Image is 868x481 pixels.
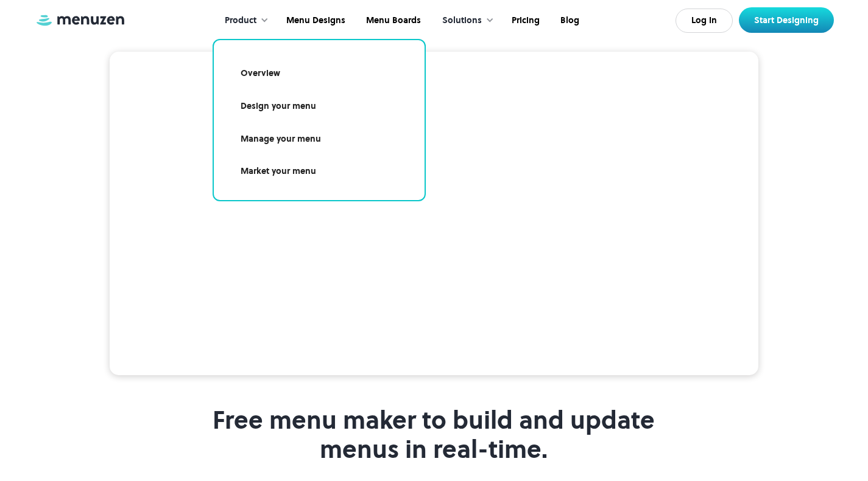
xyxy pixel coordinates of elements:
[275,2,355,40] a: Menu Designs
[228,125,410,153] a: Manage your menu
[228,60,410,88] a: Overview
[201,406,667,464] h1: Free menu maker to build and update menus in real-time.
[213,2,275,40] div: Product
[228,92,410,120] a: Design your menu
[430,2,500,40] div: Solutions
[739,7,834,33] a: Start Designing
[442,14,482,27] div: Solutions
[213,39,426,201] nav: Product
[549,2,588,40] a: Blog
[228,157,410,185] a: Market your menu
[676,9,733,33] a: Log In
[500,2,549,40] a: Pricing
[225,14,256,27] div: Product
[355,2,430,40] a: Menu Boards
